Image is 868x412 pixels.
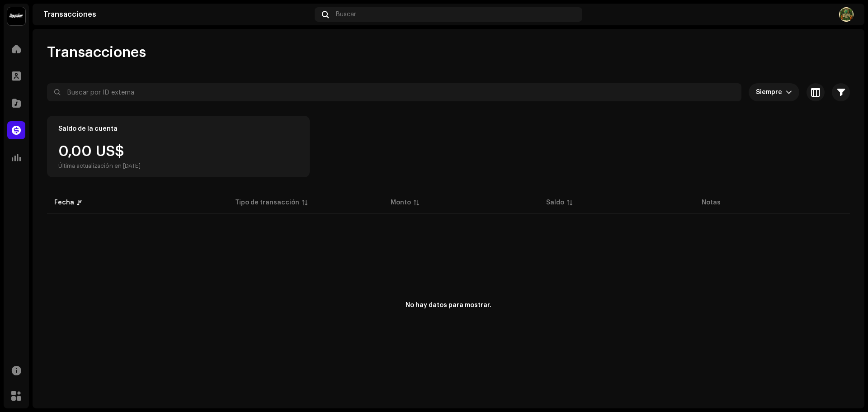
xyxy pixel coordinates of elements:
[47,43,146,62] span: Transacciones
[839,7,854,22] img: 80e33ce1-51b5-4832-bafd-1f309d266658
[786,83,792,101] div: dropdown trigger
[336,11,356,18] span: Buscar
[406,301,491,310] div: No hay datos para mostrar.
[43,11,311,18] div: Transacciones
[756,83,786,101] span: Siempre
[47,83,741,101] input: Buscar por ID externa
[7,7,25,25] img: 10370c6a-d0e2-4592-b8a2-38f444b0ca44
[58,125,118,133] div: Saldo de la cuenta
[58,162,141,170] div: Última actualización en [DATE]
